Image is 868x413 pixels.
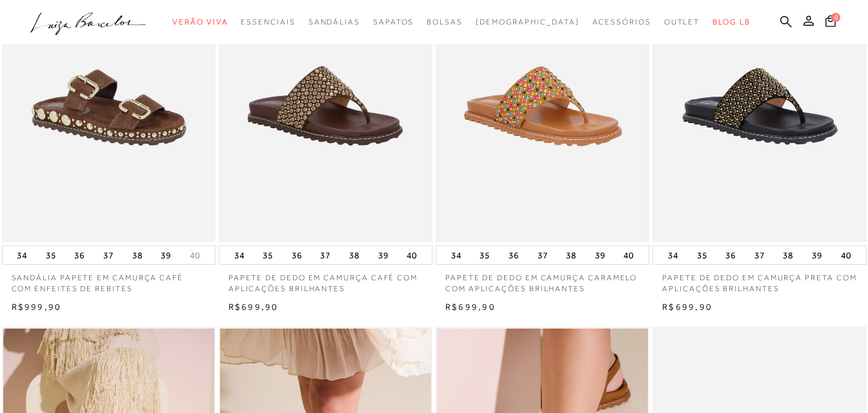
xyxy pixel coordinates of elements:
span: [DEMOGRAPHIC_DATA] [476,17,580,26]
button: 39 [591,246,609,264]
a: categoryNavScreenReaderText [241,10,295,34]
a: PAPETE DE DEDO EM CAMURÇA PRETA COM APLICAÇÕES BRILHANTES [652,265,866,294]
button: 37 [316,246,334,264]
a: categoryNavScreenReaderText [308,10,360,34]
button: 38 [128,246,146,264]
button: 36 [505,246,523,264]
span: Acessórios [592,17,651,26]
button: 36 [722,246,740,264]
a: categoryNavScreenReaderText [427,10,463,34]
span: R$699,90 [662,302,712,312]
span: Essenciais [241,17,295,26]
a: categoryNavScreenReaderText [172,10,228,34]
span: Verão Viva [172,17,228,26]
button: 38 [345,246,363,264]
button: 37 [99,246,117,264]
a: categoryNavScreenReaderText [592,10,651,34]
button: 35 [259,246,277,264]
span: R$999,90 [12,302,62,312]
button: 39 [808,246,826,264]
span: R$699,90 [228,302,279,312]
button: 37 [534,246,552,264]
button: 36 [288,246,306,264]
button: 34 [447,246,465,264]
button: 35 [42,246,60,264]
button: 40 [620,246,638,264]
span: Bolsas [427,17,463,26]
a: PAPETE DE DEDO EM CAMURÇA CAFÉ COM APLICAÇÕES BRILHANTES [219,265,432,294]
span: Outlet [664,17,700,26]
a: noSubCategoriesText [476,10,580,34]
button: 40 [186,249,204,262]
button: 34 [13,246,31,264]
span: Sandálias [308,17,360,26]
button: 34 [230,246,248,264]
span: BLOG LB [712,17,750,26]
button: 40 [837,246,855,264]
button: 39 [157,246,175,264]
span: Sapatos [373,17,414,26]
button: 39 [374,246,392,264]
button: 38 [779,246,797,264]
a: PAPETE DE DEDO EM CAMURÇA CARAMELO COM APLICAÇÕES BRILHANTES [436,265,649,294]
button: 40 [403,246,421,264]
button: 35 [693,246,711,264]
a: categoryNavScreenReaderText [373,10,414,34]
button: 37 [751,246,769,264]
button: 35 [476,246,494,264]
button: 38 [562,246,580,264]
a: SANDÁLIA PAPETE EM CAMURÇA CAFÉ COM ENFEITES DE REBITES [2,265,216,294]
span: R$699,90 [445,302,496,312]
a: BLOG LB [712,10,750,34]
a: categoryNavScreenReaderText [664,10,700,34]
button: 0 [822,14,840,32]
button: 34 [664,246,682,264]
span: 0 [831,13,840,22]
button: 36 [70,246,88,264]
